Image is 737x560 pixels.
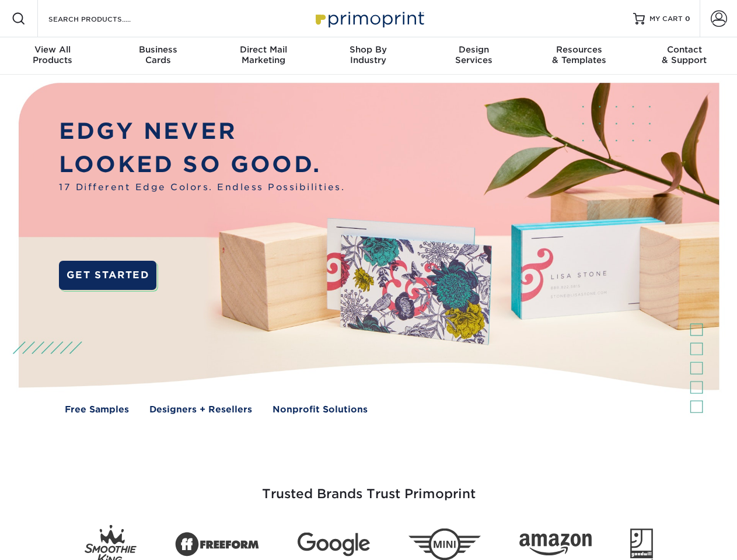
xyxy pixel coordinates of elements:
span: Design [421,44,526,55]
img: Amazon [519,534,592,556]
a: Direct MailMarketing [211,37,316,75]
a: DesignServices [421,37,526,75]
span: Business [105,44,210,55]
input: SEARCH PRODUCTS..... [47,12,161,26]
div: & Templates [526,44,631,65]
span: Shop By [316,44,421,55]
span: 0 [685,15,690,23]
p: LOOKED SO GOOD. [59,148,345,181]
img: Google [298,533,370,556]
a: Free Samples [65,403,129,416]
a: Resources& Templates [526,37,631,75]
a: GET STARTED [59,261,156,290]
a: Contact& Support [632,37,737,75]
div: & Support [632,44,737,65]
span: MY CART [649,14,683,24]
img: Goodwill [630,528,653,560]
div: Services [421,44,526,65]
p: EDGY NEVER [59,115,345,148]
img: Primoprint [310,6,427,31]
div: Industry [316,44,421,65]
a: Designers + Resellers [149,403,252,416]
span: Resources [526,44,631,55]
a: Nonprofit Solutions [273,403,368,416]
span: Direct Mail [211,44,316,55]
h3: Trusted Brands Trust Primoprint [27,459,710,516]
span: 17 Different Edge Colors. Endless Possibilities. [59,181,345,194]
a: Shop ByIndustry [316,37,421,75]
div: Marketing [211,44,316,65]
span: Contact [632,44,737,55]
div: Cards [105,44,210,65]
a: BusinessCards [105,37,210,75]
